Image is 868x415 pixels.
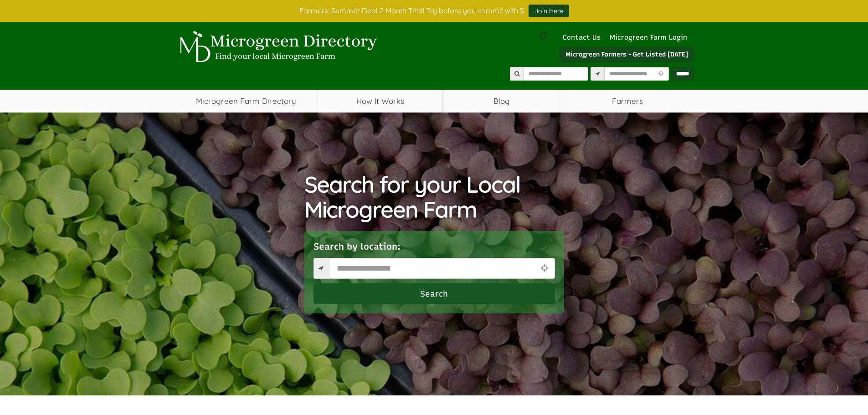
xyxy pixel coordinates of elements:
i: Use Current Location [538,264,550,272]
div: Farmers: Summer Deal 2 Month Trial! Try before you commit with $ [168,5,701,17]
span: Farmers [561,90,694,113]
a: How It Works [318,90,442,113]
img: Microgreen Directory [175,31,380,63]
a: Microgreen Farm Directory [175,90,318,113]
i: Use Current Location [656,71,666,77]
h1: Search for your Local Microgreen Farm [304,172,564,222]
a: Microgreen Farm Login [610,33,692,41]
label: Search by location: [313,240,401,253]
a: Contact Us [558,33,605,41]
button: Search [313,283,555,304]
a: Microgreen Farmers - Get Listed [DATE] [560,47,694,62]
a: Blog [443,90,561,113]
a: Join Here [529,5,569,17]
